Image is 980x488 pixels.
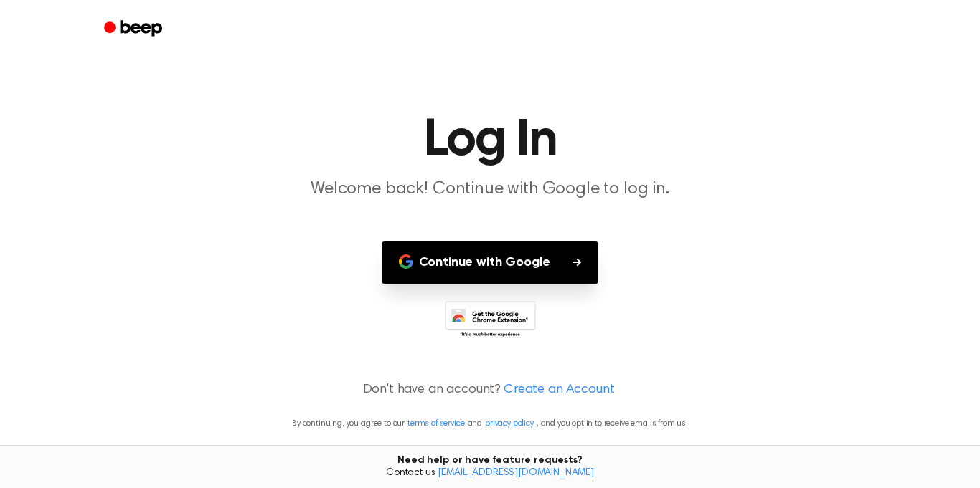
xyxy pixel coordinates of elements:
[123,115,857,166] h1: Log In
[438,468,594,478] a: [EMAIL_ADDRESS][DOMAIN_NAME]
[215,178,765,201] p: Welcome back! Continue with Google to log in.
[407,419,464,428] a: terms of service
[94,15,175,43] a: Beep
[382,241,599,284] button: Continue with Google
[9,467,971,480] span: Contact us
[17,381,963,400] p: Don't have an account?
[504,381,614,400] a: Create an Account
[485,419,534,428] a: privacy policy
[17,417,963,430] p: By continuing, you agree to our and , and you opt in to receive emails from us.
